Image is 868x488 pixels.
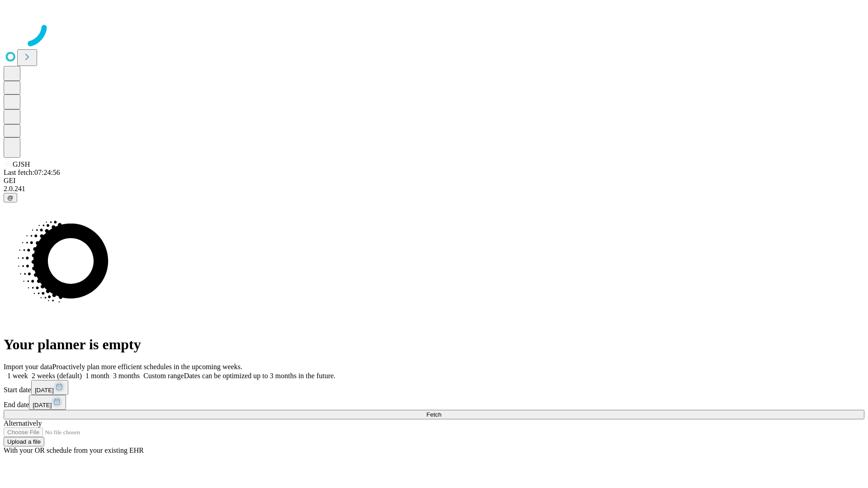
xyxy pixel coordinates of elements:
[32,372,82,380] span: 2 weeks (default)
[4,193,17,202] button: @
[4,336,864,353] h1: Your planner is empty
[7,372,28,380] span: 1 week
[4,363,52,371] span: Import your data
[4,177,864,185] div: GEI
[31,380,68,395] button: [DATE]
[426,411,441,418] span: Fetch
[4,380,864,395] div: Start date
[143,372,184,380] span: Custom range
[4,410,864,419] button: Fetch
[7,194,14,201] span: @
[4,437,44,446] button: Upload a file
[13,160,30,168] span: GJSH
[184,372,335,380] span: Dates can be optimized up to 3 months in the future.
[52,363,242,371] span: Proactively plan more efficient schedules in the upcoming weeks.
[4,395,864,410] div: End date
[4,185,864,193] div: 2.0.241
[85,372,109,380] span: 1 month
[33,402,52,408] span: [DATE]
[4,169,60,176] span: Last fetch: 07:24:56
[4,419,42,427] span: Alternatively
[4,446,144,454] span: With your OR schedule from your existing EHR
[35,387,54,394] span: [DATE]
[113,372,140,380] span: 3 months
[29,395,66,410] button: [DATE]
